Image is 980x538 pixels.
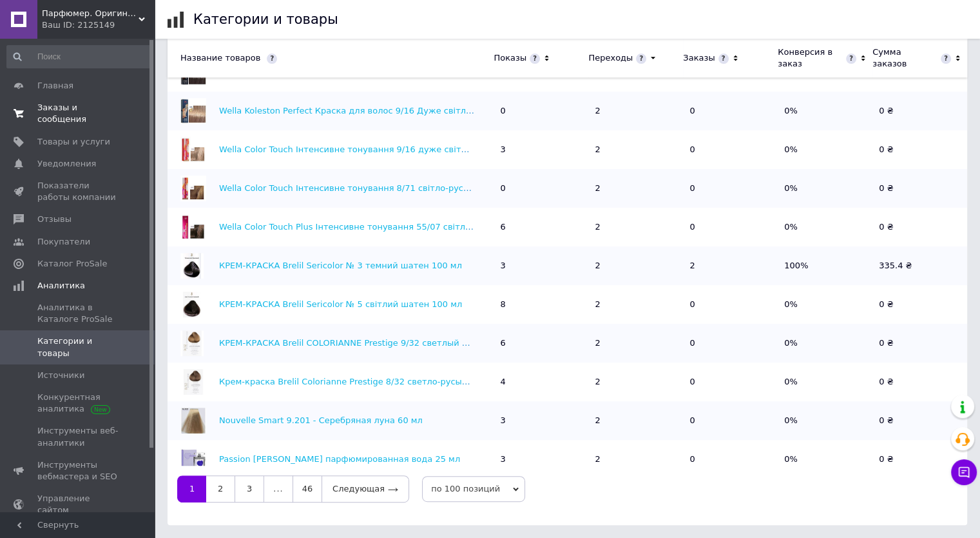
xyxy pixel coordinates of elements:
img: Крем-краска Brelil Colorianne Prestige 8/32 светло-русый бежевый 100 мл [180,369,206,395]
span: Категории и товары [37,335,119,359]
td: 0 [683,324,778,363]
td: 2 [588,363,683,401]
span: Покупатели [37,236,90,248]
td: 335.4 ₴ [872,246,967,285]
td: 0 [683,92,778,130]
a: Nouvelle Smart 9.201 - Серебряная луна 60 мл [219,415,423,425]
span: Парфюмер. Оригинальная парфюмерия и косметика в Харькове, Украине [42,8,139,19]
input: Поиск [6,45,152,68]
div: Показы [494,52,526,64]
td: 100% [778,246,872,285]
td: 0 ₴ [872,130,967,169]
img: Passion Franck Olivier парфюмированная вода 25 мл [180,446,206,472]
a: 3 [235,475,264,503]
div: Переходы [588,52,633,64]
td: 0% [778,363,872,401]
td: 0 [683,440,778,479]
td: 2 [588,324,683,363]
td: 6 [494,208,588,246]
td: 2 [588,246,683,285]
td: 0 [683,401,778,440]
td: 2 [588,130,683,169]
div: Конверсия в заказ [778,46,843,70]
td: 0 ₴ [872,285,967,324]
a: Passion [PERSON_NAME] парфюмированная вода 25 мл [219,454,460,464]
a: Wella Koleston Perfect Краска для волос 9/16 Дуже світлий блондин попелясто-фіолетовий 60 мл [219,106,648,115]
td: 0 [494,169,588,208]
td: 3 [494,246,588,285]
td: 2 [588,285,683,324]
span: Отзывы [37,214,72,225]
span: Каталог ProSale [37,258,107,270]
td: 2 [588,208,683,246]
a: Wella Color Touch Plus Інтенсивне тонування 55/07 світло-коричневий натуральний коричневий 60 мл [219,222,669,232]
img: КРЕМ-КРАСКА Brelil Sericolor № 5 світлий шатен 100 мл [180,292,204,317]
td: 0% [778,169,872,208]
td: 0 ₴ [872,440,967,479]
img: Wella Color Touch Інтенсивне тонування 9/16 дуже світлий блондин попелясто-фіолетовий 60 мл [180,137,206,163]
td: 0 ₴ [872,363,967,401]
td: 0 ₴ [872,324,967,363]
button: Чат с покупателем [951,459,977,485]
span: Управление сайтом [37,493,119,516]
td: 0 [683,169,778,208]
td: 0 ₴ [872,401,967,440]
td: 6 [494,324,588,363]
div: Сумма заказов [872,46,937,70]
td: 0 ₴ [872,208,967,246]
img: Wella Color Touch Інтенсивне тонування 8/71 світло-русявий коричневий попелястий 60 мл [180,175,206,201]
span: Конкурентная аналитика [37,392,119,415]
a: 46 [293,475,322,503]
div: Название товаров [168,52,487,64]
td: 0% [778,324,872,363]
td: 0% [778,401,872,440]
td: 4 [494,363,588,401]
img: Nouvelle Smart 9.201 - Серебряная луна 60 мл [180,408,206,433]
a: 1 [177,475,206,503]
img: КРЕМ-КРАСКА Brelil Sericolor № 3 темний шатен 100 мл [180,253,204,279]
span: Инструменты веб-аналитики [37,425,119,448]
span: по 100 позиций [422,476,525,502]
span: Уведомления [37,158,96,170]
a: Wella Color Touch Інтенсивне тонування 8/71 світло-русявий коричневий попелястий 60 мл [219,183,621,193]
td: 2 [588,92,683,130]
span: Товары и услуги [37,136,110,148]
td: 0% [778,130,872,169]
td: 0% [778,208,872,246]
a: КРЕМ-КРАСКА Brelil Sericolor № 3 темний шатен 100 мл [219,261,462,270]
span: Инструменты вебмастера и SEO [37,459,119,483]
td: 0% [778,285,872,324]
td: 2 [588,401,683,440]
td: 8 [494,285,588,324]
td: 0 ₴ [872,92,967,130]
a: КРЕМ-КРАСКА Brelil COLORIANNE Prestige 9/32 светлый бежевый блондин 100 мл [219,338,575,348]
span: Заказы и сообщения [37,102,119,125]
span: Источники [37,370,84,381]
td: 0% [778,92,872,130]
a: Следующая [322,475,409,503]
a: Крем-краска Brelil Colorianne Prestige 8/32 светло-русый бежевый 100 мл [219,377,543,386]
td: 3 [494,440,588,479]
td: 0 [683,285,778,324]
div: Ваш ID: 2125149 [42,19,155,31]
div: Заказы [683,52,715,64]
img: Wella Koleston Perfect Краска для волос 9/16 Дуже світлий блондин попелясто-фіолетовий 60 мл [180,98,206,124]
td: 0 [683,130,778,169]
a: Wella Color Touch Інтенсивне тонування 9/16 дуже світлий блондин попелясто-фіолетовий 60 мл [219,144,648,154]
td: 2 [588,440,683,479]
td: 2 [588,169,683,208]
span: Аналитика в Каталоге ProSale [37,302,119,325]
td: 0 [683,363,778,401]
td: 3 [494,130,588,169]
td: 0 [683,208,778,246]
h1: Категории и товары [193,12,338,27]
span: ... [264,475,293,503]
span: Показатели работы компании [37,180,119,203]
td: 0 [494,92,588,130]
td: 3 [494,401,588,440]
td: 2 [683,246,778,285]
a: КРЕМ-КРАСКА Brelil Sericolor № 5 світлий шатен 100 мл [219,299,462,309]
a: 2 [206,475,235,503]
span: Аналитика [37,280,85,292]
img: КРЕМ-КРАСКА Brelil COLORIANNE Prestige 9/32 светлый бежевый блондин 100 мл [180,330,204,356]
